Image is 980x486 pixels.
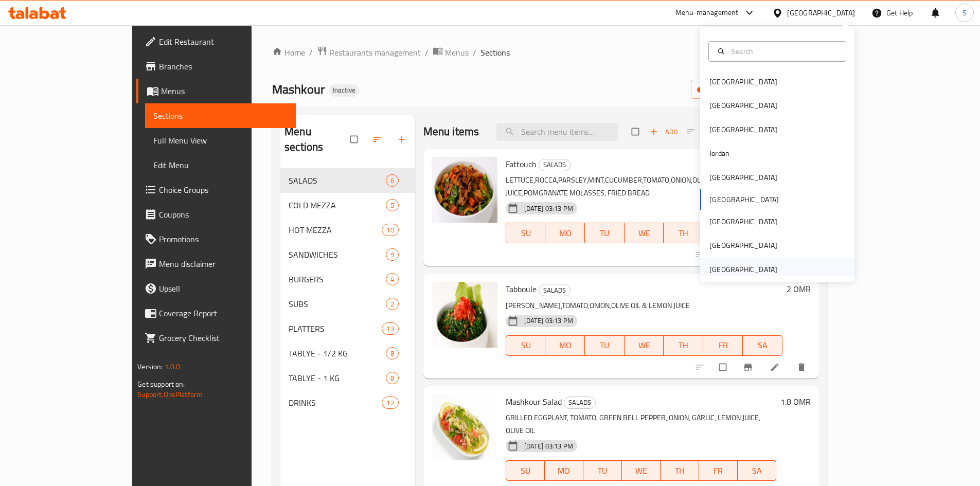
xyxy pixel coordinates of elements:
[289,322,382,335] div: PLATTERS
[386,250,398,260] span: 9
[289,347,385,359] span: TABLYE - 1/2 KG
[386,201,398,210] span: 5
[668,226,699,241] span: TH
[136,276,296,301] a: Upsell
[709,216,777,227] div: [GEOGRAPHIC_DATA]
[280,267,415,292] div: BURGERS4
[137,377,185,391] span: Get support on:
[386,347,399,359] div: items
[564,397,596,409] div: SALADS
[145,103,296,128] a: Sections
[382,398,398,408] span: 12
[309,46,313,59] li: /
[650,126,678,138] span: Add
[280,316,415,341] div: PLATTERS13
[737,356,761,379] button: Branch-specific-item
[743,335,782,356] button: SA
[709,148,729,159] div: Jordan
[506,174,782,200] p: LETTUCE,ROCCA,PARSLEY,MINT,CUCUMBER,TOMATO,ONION,OLIVE OIL,LEMON JUICE,POMGRANATE MOLASSES, FRIED...
[668,338,699,353] span: TH
[289,248,385,261] span: SANDWICHES
[280,366,415,390] div: TABLYE - 1 KG8
[272,46,827,59] nav: breadcrumb
[159,258,288,270] span: Menu disclaimer
[386,298,399,310] div: items
[272,78,325,101] span: Mashkour
[699,83,749,96] span: import
[625,223,664,243] button: WE
[539,284,571,296] div: SALADS
[680,124,725,140] span: Select section first
[787,7,855,19] div: [GEOGRAPHIC_DATA]
[280,218,415,242] div: HOT MEZZA10
[136,301,296,326] a: Coverage Report
[629,226,660,241] span: WE
[622,460,661,481] button: WE
[539,159,571,171] div: SALADS
[165,360,181,373] span: 1.0.0
[473,46,476,59] li: /
[510,226,542,241] span: SU
[159,208,288,221] span: Coupons
[539,159,570,171] span: SALADS
[585,335,625,356] button: TU
[583,460,622,481] button: TU
[289,273,385,285] span: BURGERS
[647,124,680,140] button: Add
[386,174,399,187] div: items
[386,176,398,186] span: 6
[280,292,415,316] div: SUBS2
[159,233,288,245] span: Promotions
[329,46,421,59] span: Restaurants management
[664,335,703,356] button: TH
[510,338,542,353] span: SU
[432,394,497,460] img: Mashkour Salad
[629,338,660,353] span: WE
[665,463,695,478] span: TH
[137,388,203,401] a: Support.OpsPlatform
[432,282,497,348] img: Tabboule
[506,299,782,312] p: [PERSON_NAME],TOMATO,ONION,OLIVE OIL & LEMON JUICE
[280,341,415,366] div: TABLYE - 1/2 KG8
[432,157,497,223] img: Fattouch
[742,463,772,478] span: SA
[382,324,398,334] span: 13
[709,124,777,135] div: [GEOGRAPHIC_DATA]
[425,46,429,59] li: /
[289,174,385,187] span: SALADS
[289,372,385,384] div: TABLYE - 1 KG
[506,394,562,409] span: Mashkour Salad
[159,60,288,73] span: Branches
[790,356,815,379] button: delete
[506,411,776,437] p: GRILLED EGGPLANT, TOMATO, GREEN BELL PEPPER, ONION, GARLIC, LEMON JUICE, OLIVE OIL
[390,128,415,151] button: Add section
[770,362,782,372] a: Edit menu item
[382,225,398,235] span: 10
[589,226,620,241] span: TU
[545,460,583,481] button: MO
[423,124,479,139] h2: Menu items
[382,322,398,335] div: items
[289,224,382,236] div: HOT MEZZA
[386,248,399,261] div: items
[386,199,399,211] div: items
[284,124,350,155] h2: Menu sections
[280,164,415,419] nav: Menu sections
[589,338,620,353] span: TU
[520,316,577,326] span: [DATE] 03:13 PM
[289,199,385,211] div: COLD MEZZA
[539,284,570,296] span: SALADS
[386,273,399,285] div: items
[136,202,296,227] a: Coupons
[382,397,398,409] div: items
[386,275,398,284] span: 4
[153,159,288,171] span: Edit Menu
[549,226,581,241] span: MO
[145,153,296,177] a: Edit Menu
[317,46,421,59] a: Restaurants management
[626,122,647,141] span: Select section
[289,397,382,409] span: DRINKS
